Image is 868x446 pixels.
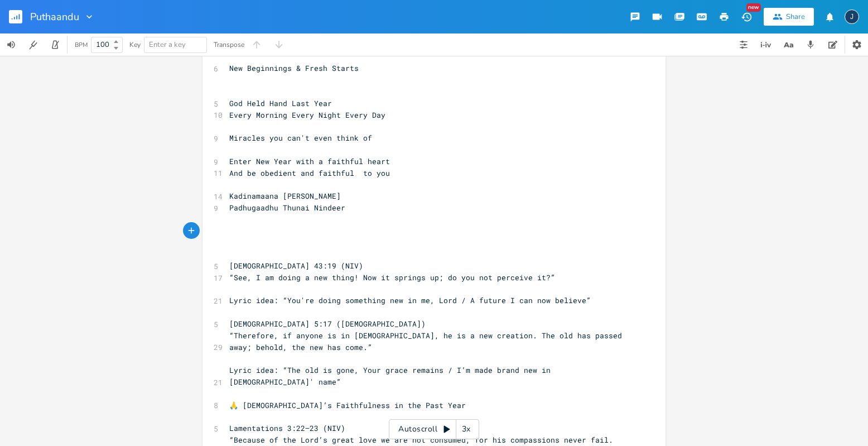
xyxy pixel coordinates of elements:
div: New [746,3,761,12]
span: [DEMOGRAPHIC_DATA] 5:17 ([DEMOGRAPHIC_DATA]) [229,319,426,329]
span: God Held Hand Last Year [229,98,332,108]
span: Enter New Year with a faithful heart [229,156,390,166]
div: Transpose [214,41,244,48]
button: New [735,7,758,27]
span: Padhugaadhu Thunai Nindeer [229,203,345,213]
span: Lyric idea: “You're doing something new in me, Lord / A future I can now believe” [229,295,591,305]
button: Share [764,8,814,26]
div: 3x [456,419,476,439]
span: Puthaandu [30,12,79,22]
span: [DEMOGRAPHIC_DATA] 43:19 (NIV) [229,261,363,271]
div: Share [786,12,805,22]
span: Enter a key [149,40,186,50]
span: Lyric idea: “The old is gone, Your grace remains / I’m made brand new in [DEMOGRAPHIC_DATA]' name” [229,365,555,387]
span: New Beginnings & Fresh Starts [229,63,359,73]
span: And be obedient and faithful to you [229,168,390,178]
button: J [845,4,859,30]
div: jerishsd [845,9,859,24]
span: “See, I am doing a new thing! Now it springs up; do you not perceive it?” [229,272,555,282]
div: Key [129,41,141,48]
span: 🙏 [DEMOGRAPHIC_DATA]’s Faithfulness in the Past Year [229,400,466,410]
span: Miracles you can't even think of [229,133,372,143]
div: BPM [75,42,88,48]
span: Lamentations 3:22–23 (NIV) [229,423,345,433]
div: Autoscroll [389,419,479,439]
span: Every Morning Every Night Every Day [229,110,385,120]
span: Kadinamaana [PERSON_NAME] [229,191,341,201]
span: “Therefore, if anyone is in [DEMOGRAPHIC_DATA], he is a new creation. The old has passed away; be... [229,330,626,352]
